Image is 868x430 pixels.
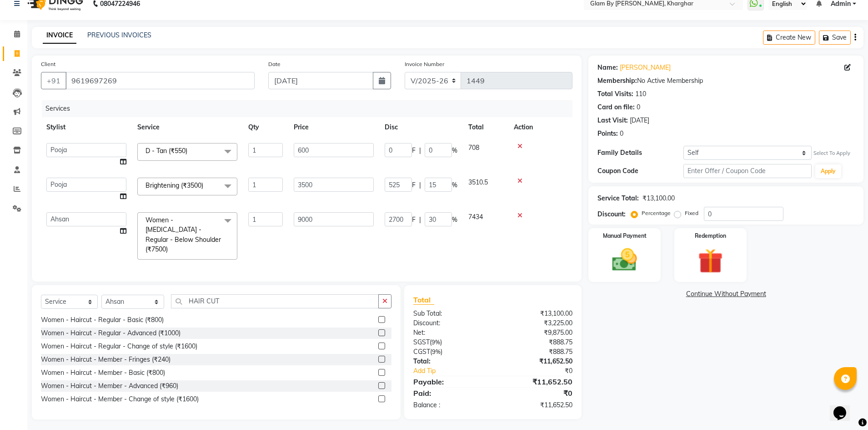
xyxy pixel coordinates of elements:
span: F [412,180,416,190]
div: ₹11,652.50 [493,376,579,387]
span: Women - [MEDICAL_DATA] - Regular - Below Shoulder (₹7500) [146,216,221,253]
div: Coupon Code [597,166,683,176]
div: Women - Haircut - Regular - Basic (₹800) [41,315,164,325]
input: Search by Name/Mobile/Email/Code [65,72,255,89]
div: Women - Haircut - Member - Basic (₹800) [41,368,165,378]
button: Apply [815,164,841,178]
span: 708 [468,143,479,152]
div: Sub Total: [406,309,493,318]
div: ( ) [406,338,493,347]
span: SGST [413,338,430,346]
span: 9% [432,348,441,355]
iframe: chat widget [830,394,859,421]
a: Continue Without Payment [590,289,862,299]
div: Paid: [406,388,493,399]
input: Enter Offer / Coupon Code [683,164,812,178]
div: Total: [406,357,493,366]
div: Payable: [406,376,493,387]
div: ₹9,875.00 [493,328,579,338]
label: Client [41,60,55,68]
button: Create New [763,31,815,45]
a: x [203,181,207,189]
th: Stylist [41,117,132,138]
div: Points: [597,129,618,138]
div: Service Total: [597,194,639,203]
button: Save [819,31,851,45]
a: x [168,245,172,253]
a: x [187,147,191,155]
input: Search or Scan [171,294,379,308]
div: Name: [597,63,618,72]
th: Disc [379,117,463,138]
div: ₹11,652.50 [493,357,579,366]
th: Service [132,117,243,138]
label: Percentage [642,209,671,217]
span: | [419,180,421,190]
span: F [412,215,416,225]
span: Total [413,295,434,305]
label: Redemption [695,232,726,240]
div: Discount: [406,318,493,328]
span: % [452,146,457,155]
span: 3510.5 [468,178,488,186]
span: | [419,146,421,155]
a: INVOICE [43,27,76,44]
button: +91 [41,72,66,89]
span: % [452,215,457,225]
span: Brightening (₹3500) [146,181,203,189]
div: No Active Membership [597,76,854,86]
div: Discount: [597,210,626,219]
div: ( ) [406,347,493,357]
div: Balance : [406,400,493,410]
div: Family Details [597,148,683,158]
span: D - Tan (₹550) [146,147,187,155]
div: Total Visits: [597,89,633,99]
th: Total [463,117,508,138]
div: Last Visit: [597,116,628,125]
div: ₹0 [493,388,579,399]
span: 7434 [468,213,483,221]
a: Add Tip [406,366,507,376]
label: Fixed [685,209,698,217]
div: Women - Haircut - Member - Change of style (₹1600) [41,394,199,404]
div: 0 [620,129,623,138]
div: ₹13,100.00 [493,309,579,318]
div: ₹888.75 [493,338,579,347]
div: Net: [406,328,493,338]
div: 110 [635,89,646,99]
div: Women - Haircut - Member - Fringes (₹240) [41,355,171,364]
div: Women - Haircut - Member - Advanced (₹960) [41,381,178,391]
img: _cash.svg [604,246,645,274]
a: [PERSON_NAME] [620,63,671,72]
label: Date [268,60,281,68]
img: _gift.svg [690,246,731,276]
label: Invoice Number [405,60,444,68]
span: 9% [431,338,440,346]
span: % [452,180,457,190]
div: Women - Haircut - Regular - Change of style (₹1600) [41,342,197,351]
a: PREVIOUS INVOICES [87,31,151,39]
div: Women - Haircut - Regular - Advanced (₹1000) [41,328,181,338]
th: Price [288,117,379,138]
div: Membership: [597,76,637,86]
div: 0 [637,102,640,112]
div: ₹3,225.00 [493,318,579,328]
span: F [412,146,416,155]
div: ₹11,652.50 [493,400,579,410]
div: Services [42,100,579,117]
div: Select To Apply [813,149,850,157]
span: | [419,215,421,225]
div: ₹888.75 [493,347,579,357]
th: Qty [243,117,288,138]
th: Action [508,117,572,138]
div: [DATE] [630,116,649,125]
div: Card on file: [597,102,635,112]
div: ₹13,100.00 [642,194,675,203]
label: Manual Payment [603,232,647,240]
span: CGST [413,348,430,356]
div: ₹0 [507,366,579,376]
